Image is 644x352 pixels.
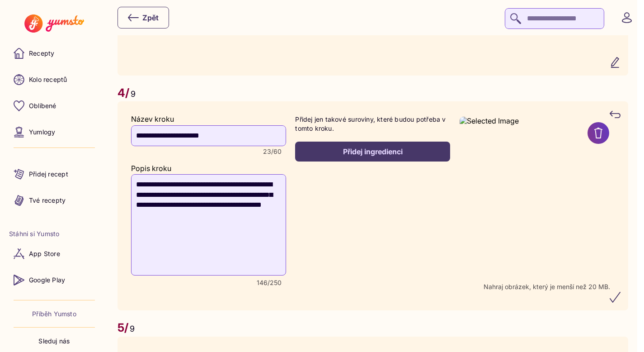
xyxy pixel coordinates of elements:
p: Sleduj nás [38,337,70,346]
p: 5/ [118,319,129,337]
p: Kolo receptů [29,75,67,84]
img: Yumsto logo [24,14,84,33]
a: Oblíbené [9,95,99,117]
div: Přidej ingredienci [305,147,440,157]
a: Yumlogy [9,121,99,143]
span: Character count [263,148,282,155]
div: Zpět [128,12,159,23]
p: 9 [130,323,135,335]
a: Přidej recept [9,163,99,185]
p: Přidej recept [29,170,68,179]
p: Přidej jen takové suroviny, které budou potřeba v tomto kroku. [295,115,450,133]
button: Zpět [118,7,169,29]
li: Stáhni si Yumsto [9,229,99,238]
p: 4/ [118,85,130,102]
a: Recepty [9,43,99,64]
p: Yumlogy [29,128,55,137]
a: Tvé recepty [9,190,99,211]
p: App Store [29,249,60,258]
a: Příběh Yumsto [32,309,76,319]
label: Popis kroku [131,164,171,173]
p: Nahraj obrázek, který je menší než 20 MB. [484,283,610,290]
button: Přidej ingredienci [295,142,450,162]
p: Google Play [29,276,65,285]
a: Kolo receptů [9,69,99,90]
p: 9 [131,88,136,100]
img: Selected Image [460,117,615,275]
a: App Store [9,243,99,265]
span: Character count [257,279,282,286]
a: Google Play [9,269,99,291]
label: Název kroku [131,114,174,124]
p: Tvé recepty [29,196,66,205]
p: Oblíbené [29,101,56,110]
p: Recepty [29,49,54,58]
